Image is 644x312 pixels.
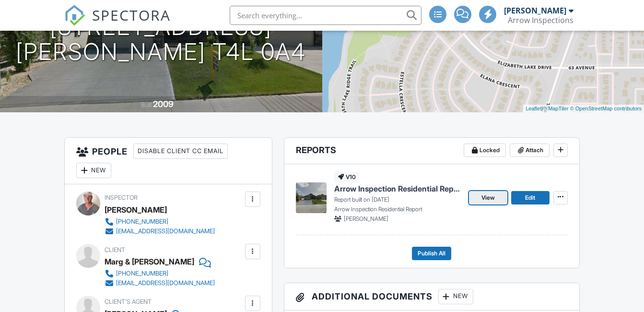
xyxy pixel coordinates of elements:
[105,194,138,201] span: Inspector
[570,106,642,111] a: © OpenStreetMap contributors
[438,289,473,304] div: New
[105,254,194,269] div: Marg & [PERSON_NAME]
[76,163,111,178] div: New
[543,106,569,111] a: © MapTiler
[64,13,171,33] a: SPECTORA
[64,5,85,26] img: The Best Home Inspection Software - Spectora
[526,106,541,111] a: Leaflet
[92,5,171,25] span: SPECTORA
[116,218,168,226] div: [PHONE_NUMBER]
[523,105,644,113] div: |
[105,227,215,236] a: [EMAIL_ADDRESS][DOMAIN_NAME]
[116,228,215,235] div: [EMAIL_ADDRESS][DOMAIN_NAME]
[153,99,174,109] div: 2009
[105,217,215,227] a: [PHONE_NUMBER]
[116,279,215,287] div: [EMAIL_ADDRESS][DOMAIN_NAME]
[284,283,579,311] h3: Additional Documents
[504,6,566,15] div: [PERSON_NAME]
[65,138,272,184] h3: People
[105,203,167,217] div: [PERSON_NAME]
[105,269,215,278] a: [PHONE_NUMBER]
[105,298,152,305] span: Client's Agent
[105,246,125,253] span: Client
[16,14,306,65] h1: [STREET_ADDRESS] [PERSON_NAME] T4L 0A4
[141,101,152,108] span: Built
[133,144,228,159] div: Disable Client CC Email
[230,6,422,25] input: Search everything...
[116,270,168,277] div: [PHONE_NUMBER]
[508,15,574,25] div: Arrow Inspections
[105,278,215,288] a: [EMAIL_ADDRESS][DOMAIN_NAME]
